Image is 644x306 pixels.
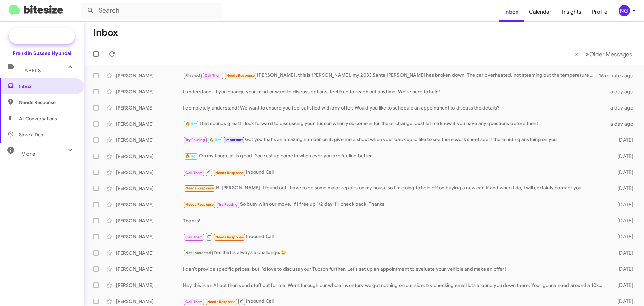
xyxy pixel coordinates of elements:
span: Needs Response [207,300,236,304]
div: [PERSON_NAME] [116,217,183,224]
button: Previous [570,47,582,61]
a: Special Campaign [9,28,75,44]
button: Next [582,47,636,61]
span: Finished [185,73,200,78]
div: [PERSON_NAME] [116,88,183,95]
div: [DATE] [606,185,639,192]
span: Save a Deal [19,131,44,138]
div: [DATE] [606,169,639,176]
span: Needs Response [226,73,255,78]
span: 🔥 Hot [185,154,197,158]
span: Not-Interested [185,251,211,255]
div: [PERSON_NAME] [116,169,183,176]
span: Older Messages [589,51,632,58]
span: Call Them [185,235,203,239]
span: Labels [21,68,41,74]
div: [DATE] [606,233,639,240]
span: Try Pausing [185,138,205,142]
div: [PERSON_NAME] [116,104,183,111]
div: [PERSON_NAME] [116,153,183,160]
div: [PERSON_NAME] [116,72,183,79]
div: Yes that is always a challenge.😀 [183,249,606,257]
span: More [21,151,35,157]
span: All Conversations [19,115,57,122]
div: [PERSON_NAME], this is [PERSON_NAME], my 2033 Santa [PERSON_NAME] has broken down. The car overhe... [183,72,599,79]
a: Insights [557,2,587,22]
span: Call Them [205,73,222,78]
div: a day ago [606,104,639,111]
div: [DATE] [606,282,639,289]
div: 16 minutes ago [599,72,639,79]
div: Franklin Sussex Hyundai [13,50,71,57]
div: Inbound Call [183,168,606,176]
span: Needs Response [19,99,76,106]
div: [PERSON_NAME] [116,282,183,289]
span: Needs Response [185,202,214,207]
div: [DATE] [606,217,639,224]
span: Call Them [185,300,203,304]
div: a day ago [606,88,639,95]
span: Important [225,138,243,142]
span: « [574,50,578,58]
div: [PERSON_NAME] [116,137,183,143]
div: NG [619,5,630,16]
div: Hi [PERSON_NAME]. I found out I have to do some major repairs on my house so I'm going to hold of... [183,184,606,192]
span: Special Campaign [29,33,70,39]
div: [PERSON_NAME] [116,121,183,127]
a: Inbox [499,2,524,22]
span: Call Them [185,171,203,175]
a: Calendar [524,2,557,22]
span: 🔥 Hot [209,138,221,142]
div: That sounds great! I look forward to discussing your Tucson when you come in for the oil change. ... [183,120,606,128]
div: Oh my I hope all is good. You rest up come in when ever you are feeling better [183,152,606,160]
div: Thanks! [183,217,606,224]
h1: Inbox [93,27,118,38]
span: Needs Response [185,186,214,190]
span: Needs Response [215,171,244,175]
span: Inbox [19,83,76,90]
div: I can't provide specific prices, but I'd love to discuss your Tucson further. Let's set up an app... [183,266,606,272]
span: 🔥 Hot [185,122,197,126]
span: Needs Response [215,235,244,239]
div: a day ago [606,121,639,127]
div: [DATE] [606,201,639,208]
div: [PERSON_NAME] [116,201,183,208]
input: Search [81,3,222,19]
button: NG [613,5,637,16]
a: Profile [587,2,613,22]
div: [PERSON_NAME] [116,185,183,192]
div: [PERSON_NAME] [116,250,183,256]
div: Got you that's an amazing number on it. give me a shout when your back up id like to see there wo... [183,136,606,144]
div: [PERSON_NAME] [116,233,183,240]
div: Inbound Call [183,297,606,305]
div: [DATE] [606,266,639,272]
span: Try Pausing [218,202,238,207]
div: I understand. If you change your mind or want to discuss options, feel free to reach out anytime.... [183,88,606,95]
div: [DATE] [606,137,639,143]
div: [DATE] [606,153,639,160]
div: So busy with our move. If I free up 1/2 day, I'll check back. Thanks [183,201,606,208]
div: Inbound Call [183,232,606,241]
div: Hey this is an AI bot then send stuff out for me. Went through our whole inventory we got nothing... [183,282,606,289]
span: » [586,50,589,58]
div: [PERSON_NAME] [116,266,183,272]
div: I completely understand! We want to ensure you feel satisfied with any offer. Would you like to s... [183,104,606,111]
div: [DATE] [606,298,639,305]
nav: Page navigation example [571,47,636,61]
div: [DATE] [606,250,639,256]
div: [PERSON_NAME] [116,298,183,305]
